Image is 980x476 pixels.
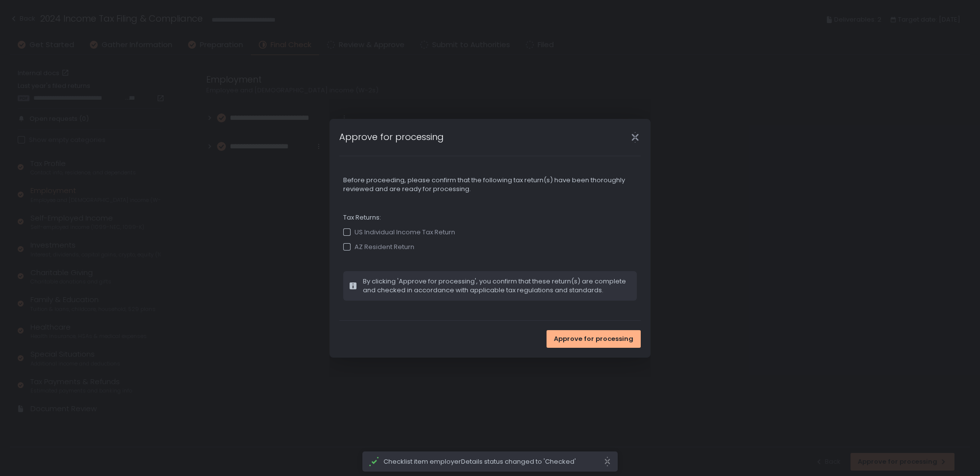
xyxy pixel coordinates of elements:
[546,330,641,348] button: Approve for processing
[603,456,611,467] svg: close
[343,213,637,222] span: Tax Returns:
[619,132,651,143] div: Close
[363,277,631,295] span: By clicking 'Approve for processing', you confirm that these return(s) are complete and checked i...
[383,457,603,466] span: Checklist item employerDetails status changed to 'Checked'
[554,335,633,343] span: Approve for processing
[339,130,444,143] h1: Approve for processing
[343,176,637,194] span: Before proceeding, please confirm that the following tax return(s) have been thoroughly reviewed ...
